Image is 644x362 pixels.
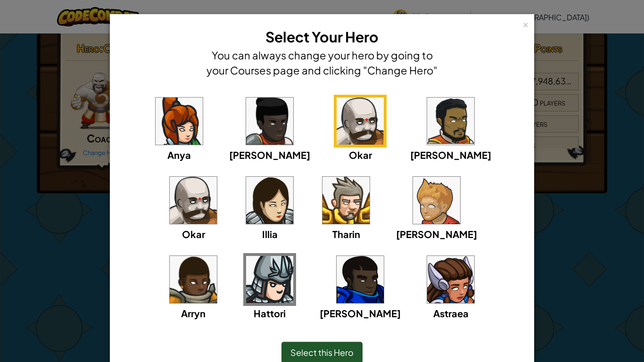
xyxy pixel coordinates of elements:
[246,177,293,224] img: portrait.png
[156,98,203,145] img: portrait.png
[320,307,401,319] span: [PERSON_NAME]
[522,18,529,28] div: ×
[322,177,370,224] img: portrait.png
[410,149,491,161] span: [PERSON_NAME]
[413,177,460,224] img: portrait.png
[229,149,310,161] span: [PERSON_NAME]
[170,256,217,303] img: portrait.png
[204,26,440,48] h3: Select Your Hero
[254,307,286,319] span: Hattori
[337,98,384,145] img: portrait.png
[181,307,206,319] span: Arryn
[170,177,217,224] img: portrait.png
[427,98,474,145] img: portrait.png
[396,228,477,240] span: [PERSON_NAME]
[427,256,474,303] img: portrait.png
[349,149,372,161] span: Okar
[204,48,440,78] h4: You can always change your hero by going to your Courses page and clicking "Change Hero"
[262,228,278,240] span: Illia
[332,228,360,240] span: Tharin
[246,98,293,145] img: portrait.png
[167,149,191,161] span: Anya
[246,256,293,303] img: portrait.png
[290,347,354,358] span: Select this Hero
[182,228,205,240] span: Okar
[337,256,384,303] img: portrait.png
[433,307,469,319] span: Astraea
